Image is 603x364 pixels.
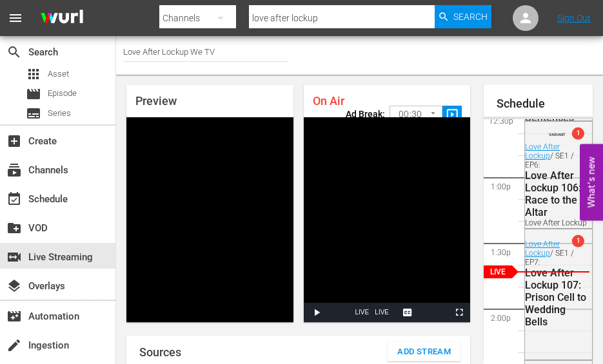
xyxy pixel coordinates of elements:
[446,303,472,322] button: Fullscreen
[48,87,77,100] span: Episode
[453,5,488,28] span: Search
[26,86,41,102] span: Episode
[420,303,446,322] button: Picture-in-Picture
[304,303,330,322] button: Play
[26,106,41,121] span: Series
[6,249,22,265] span: Live Streaming
[313,94,344,108] span: On Air
[8,10,23,26] span: menu
[388,342,460,361] button: Add Stream
[48,68,69,81] span: Asset
[26,66,41,82] span: Asset
[572,235,584,247] span: 1
[369,303,395,322] button: Seek to live, currently behind live
[6,309,22,324] span: Automation
[6,191,22,207] span: Schedule
[549,126,566,137] span: VARIANT
[445,108,460,122] span: slideshow_sharp
[525,142,560,160] a: Love After Lockup
[31,3,93,34] img: ans4CAIJ8jUAAAAAAAAAAAAAAAAAAAAAAAAgQb4GAAAAAAAAAAAAAAAAAAAAAAAAJMjXAAAAAAAAAAAAAAAAAAAAAAAAgAT5G...
[525,142,589,245] div: / SE1 / EP6:
[395,303,420,322] button: Captions
[6,44,22,60] span: Search
[139,346,181,359] h1: Sources
[572,128,584,140] span: 1
[355,303,370,322] div: LIVE
[497,97,593,110] h1: Schedule
[525,267,589,328] div: Love After Lockup 107: Prison Cell to Wedding Bells
[525,218,589,245] div: Love After Lockup 106: Race to the Altar (VARIANT)
[375,309,389,316] span: LIVE
[126,117,293,322] div: Video Player
[525,169,589,218] div: Love After Lockup 106: Race to the Altar
[304,117,471,322] div: Video Player
[6,278,22,294] span: Overlays
[557,13,591,23] a: Sign Out
[397,345,451,359] span: Add Stream
[6,133,22,149] span: Create
[525,240,589,328] div: / SE1 / EP7:
[390,102,442,127] div: 00:30
[435,5,491,28] button: Search
[135,94,177,108] span: Preview
[48,107,71,120] span: Series
[6,220,22,236] span: VOD
[6,338,22,353] span: Ingestion
[580,144,603,220] button: Open Feedback Widget
[525,240,560,258] a: Love After Lockup
[346,109,385,119] p: Ad Break:
[6,162,22,178] span: Channels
